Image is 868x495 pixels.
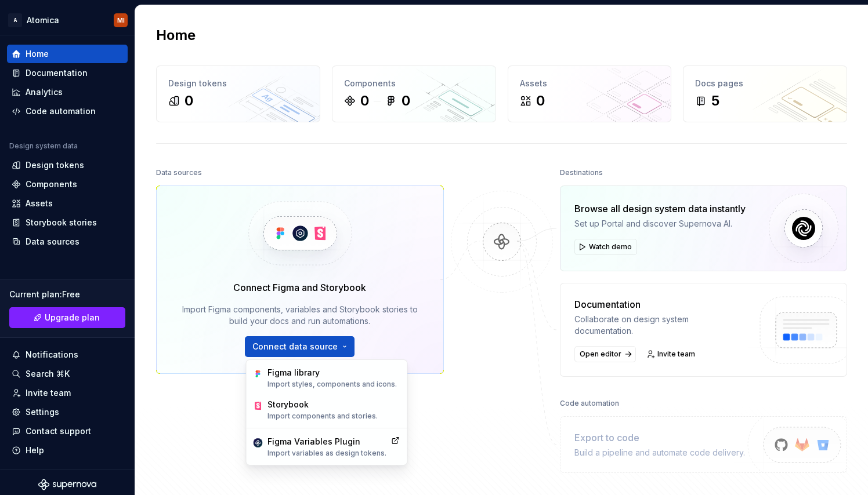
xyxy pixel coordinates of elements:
[26,387,71,399] div: Invite team
[7,365,128,383] button: Search ⌘K
[7,441,128,460] button: Help
[574,218,746,230] div: Set up Portal and discover Supernova AI.
[38,479,96,490] svg: Supernova Logo
[7,213,128,232] a: Storybook stories
[560,165,603,181] div: Destinations
[233,281,366,294] div: Connect Figma and Storybook
[267,367,397,378] div: Figma library
[27,14,59,26] div: Atomica
[344,78,484,89] div: Components
[26,67,88,79] div: Documentation
[574,314,750,337] div: Collaborate on design system documentation.
[26,86,63,98] div: Analytics
[26,159,84,171] div: Design tokens
[402,92,410,110] div: 0
[156,26,196,45] h2: Home
[26,425,91,437] div: Contact support
[26,406,59,418] div: Settings
[9,141,78,151] div: Design system data
[589,242,632,252] span: Watch demo
[26,445,44,456] div: Help
[7,64,128,82] a: Documentation
[267,380,397,389] p: Import styles, components and icons.
[695,78,835,89] div: Docs pages
[574,346,636,362] a: Open editor
[156,65,320,122] a: Design tokens0
[26,198,53,209] div: Assets
[267,399,378,410] div: Storybook
[574,202,746,216] div: Browse all design system data instantly
[332,65,496,122] a: Components00
[26,48,49,60] div: Home
[117,16,125,25] div: MI
[7,102,128,121] a: Code automation
[360,92,369,110] div: 0
[26,217,97,228] div: Storybook stories
[7,83,128,101] a: Analytics
[7,345,128,364] button: Notifications
[711,92,719,110] div: 5
[26,105,96,117] div: Code automation
[7,175,128,194] a: Components
[574,297,750,311] div: Documentation
[267,436,386,447] div: Figma Variables Plugin
[657,350,695,359] span: Invite team
[7,194,128,213] a: Assets
[7,156,128,174] a: Design tokens
[536,92,545,110] div: 0
[508,65,672,122] a: Assets0
[245,336,355,357] button: Connect data source
[520,78,660,89] div: Assets
[45,312,100,323] span: Upgrade plan
[580,350,621,359] span: Open editor
[26,349,78,361] div: Notifications
[2,8,132,32] button: AAtomicaMI
[574,447,745,458] div: Build a pipeline and automate code delivery.
[574,431,745,445] div: Export to code
[252,341,338,352] span: Connect data source
[560,395,619,412] div: Code automation
[7,384,128,402] a: Invite team
[7,45,128,63] a: Home
[26,368,70,380] div: Search ⌘K
[8,13,22,27] div: A
[7,403,128,421] a: Settings
[643,346,700,362] a: Invite team
[267,449,386,458] p: Import variables as design tokens.
[574,239,637,255] button: Watch demo
[26,179,77,190] div: Components
[168,78,308,89] div: Design tokens
[185,92,193,110] div: 0
[246,359,408,465] div: Connect data source
[26,236,79,247] div: Data sources
[683,65,847,122] a: Docs pages5
[173,304,427,327] div: Import Figma components, variables and Storybook stories to build your docs and run automations.
[9,307,125,328] a: Upgrade plan
[7,422,128,441] button: Contact support
[7,232,128,251] a: Data sources
[156,165,202,181] div: Data sources
[267,412,378,421] p: Import components and stories.
[9,289,125,300] div: Current plan : Free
